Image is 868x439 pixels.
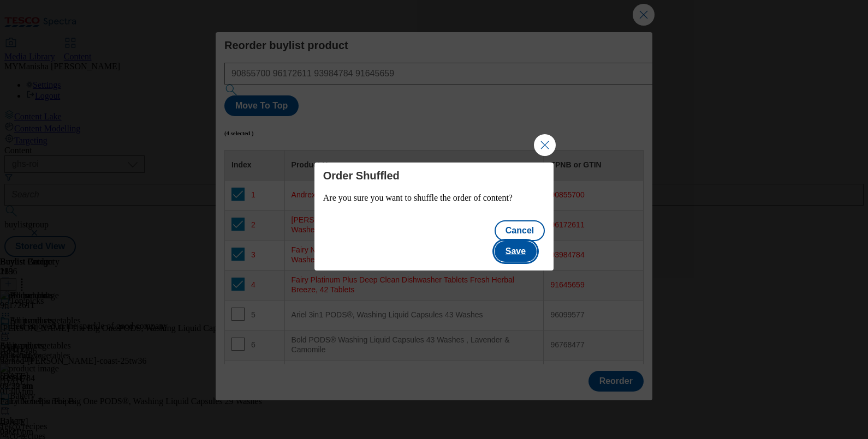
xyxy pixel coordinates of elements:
button: Save [495,241,537,262]
button: Cancel [495,220,545,241]
p: Are you sure you want to shuffle the order of content? [323,193,545,203]
button: Close Modal [534,134,556,156]
h4: Order Shuffled [323,169,545,182]
div: Modal [314,163,554,270]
